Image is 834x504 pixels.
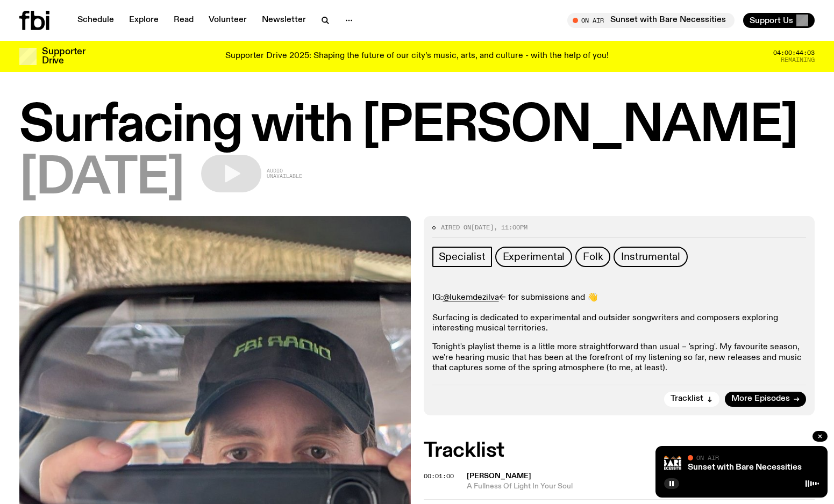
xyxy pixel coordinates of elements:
h1: Surfacing with [PERSON_NAME] [19,102,815,150]
a: Volunteer [202,13,253,28]
p: Supporter Drive 2025: Shaping the future of our city’s music, arts, and culture - with the help o... [225,52,609,61]
a: Sunset with Bare Necessities [688,463,802,472]
button: Support Us [743,13,815,28]
a: Schedule [71,13,120,28]
p: IG: <- for submissions and 👋 Surfacing is dedicated to experimental and outsider songwriters and ... [432,293,807,334]
a: @lukemdezilva [443,293,499,302]
span: , 11:00pm [494,223,528,232]
span: Audio unavailable [267,168,302,179]
span: [PERSON_NAME] [467,472,531,480]
a: Read [167,13,200,28]
img: Bare Necessities [664,455,681,472]
span: On Air [696,454,719,461]
span: Support Us [750,16,793,25]
span: [DATE] [471,223,494,232]
span: A Fullness Of Light In Your Soul [467,481,815,492]
span: 00:01:00 [424,472,454,480]
a: Newsletter [255,13,312,28]
span: More Episodes [731,395,790,403]
span: Aired on [441,223,471,232]
a: Experimental [495,247,573,267]
h3: Supporter Drive [42,47,85,66]
span: Instrumental [621,251,680,263]
span: Tracklist [671,395,703,403]
span: 04:00:44:03 [773,50,815,56]
a: Specialist [432,247,492,267]
button: Tracklist [664,392,719,407]
button: On AirSunset with Bare Necessities [567,13,735,28]
span: Remaining [781,57,815,63]
span: Specialist [439,251,486,263]
span: [DATE] [19,155,184,203]
a: Explore [123,13,165,28]
span: Folk [583,251,603,263]
span: Experimental [503,251,565,263]
h2: Tracklist [424,441,815,460]
p: Tonight's playlist theme is a little more straightforward than usual – 'spring'. My favourite sea... [432,342,807,373]
a: More Episodes [725,392,806,407]
a: Folk [575,247,610,267]
a: Instrumental [614,247,688,267]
